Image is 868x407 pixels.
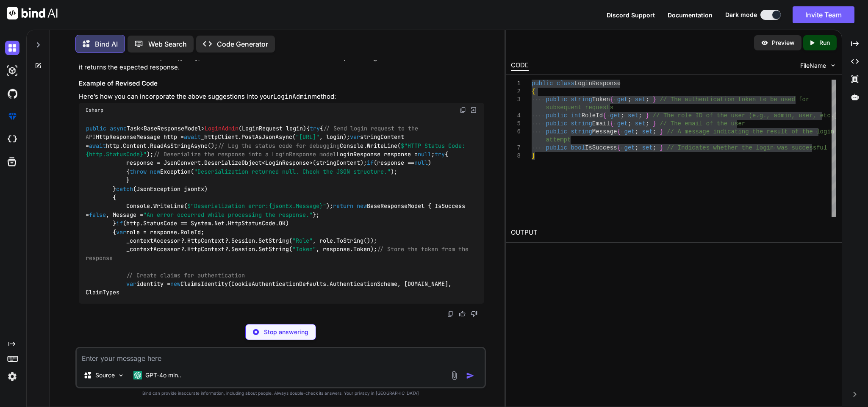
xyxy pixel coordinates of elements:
span: public [86,125,106,132]
span: // Create claims for authentication [126,271,245,279]
span: "Role" [292,237,313,244]
span: ; [635,144,638,151]
span: public [546,96,567,103]
span: set [642,128,653,135]
div: 3 [511,96,521,104]
span: Message [592,128,617,135]
div: 1 [511,80,521,88]
span: FileName [800,61,826,70]
span: // The email of the user [660,120,746,127]
span: return [333,202,353,210]
span: catch [116,185,133,193]
img: Bind AI [7,7,58,19]
span: public [532,80,553,87]
span: "Deserialization returned null. Check the JSON structure." [194,168,391,175]
p: Here’s how you can incorporate the above suggestions into your method: [79,92,484,102]
img: Open in Browser [470,106,477,114]
span: // Deserialize the response into a LoginResponse model [153,150,336,158]
span: public [546,120,567,127]
span: { [532,88,535,95]
span: Email [592,120,610,127]
p: Web Search [148,39,187,49]
span: { [617,144,621,151]
span: { [610,120,613,127]
span: set [635,120,646,127]
span: class [557,80,574,87]
span: { [617,128,621,135]
span: async [110,125,127,132]
img: GPT-4o mini [133,371,142,379]
span: Discord Support [607,11,655,19]
span: {jsonEx.Message} [269,202,323,210]
span: string [571,96,592,103]
img: chevron down [829,62,837,69]
img: darkChat [5,41,19,55]
span: } [653,96,656,103]
span: throw [130,168,147,175]
span: ; [628,96,631,103]
div: 6 [511,128,521,136]
img: preview [761,39,768,47]
span: { [603,112,606,119]
span: Token [592,96,610,103]
span: LoginResponse [574,80,621,87]
img: icon [466,371,474,380]
img: Pick Models [117,372,125,379]
span: } [532,152,535,159]
span: $"HTTP Status Code: " [86,142,465,158]
span: set [642,144,653,151]
span: get [617,120,628,127]
span: subsequent requests [546,104,614,111]
span: // Send login request to the API [86,125,422,141]
span: ; [653,144,656,151]
p: Source [95,371,115,379]
span: if [116,220,123,227]
span: ; [635,128,638,135]
span: get [610,112,621,119]
span: $"Deserialization error: " [187,202,326,210]
span: // The authentication token to be used for [660,96,810,103]
div: 2 [511,88,521,96]
span: try [310,125,320,132]
span: set [635,96,646,103]
img: premium [5,109,19,124]
span: get [617,96,628,103]
div: CODE [511,61,529,71]
span: null [418,150,431,158]
span: } [660,128,663,135]
span: Task<BaseResponseModel> ( ) [86,125,306,132]
code: LoginAdmin [273,92,311,101]
span: } [646,112,649,119]
img: copy [447,310,454,317]
span: RoleId [582,112,603,119]
p: Code Generator [217,39,268,49]
button: Documentation [668,11,713,19]
span: bool [571,144,585,151]
span: {http.StatusCode} [86,150,143,158]
span: Csharp [86,107,103,114]
span: new [170,280,180,288]
span: await [184,133,201,141]
span: // Indicates whether the login was successful [667,144,827,151]
span: string [571,120,592,127]
img: darkAi-studio [5,64,19,78]
div: 5 [511,120,521,128]
span: if [367,159,374,167]
span: ; [653,128,656,135]
button: Discord Support [607,11,655,19]
h3: Example of Revised Code [79,79,484,89]
span: false [89,211,106,219]
span: "[URL]" [296,133,319,141]
span: Dark mode [725,11,757,19]
span: ; [638,112,642,119]
span: get [624,144,635,151]
img: githubDark [5,86,19,101]
img: cloudideIcon [5,132,19,147]
p: Preview [772,39,795,47]
span: ; [628,120,631,127]
span: // A message indicating the result of the login [667,128,834,135]
button: Invite Team [793,6,854,23]
code: { { HttpResponseMessage http = _httpClient.PostAsJsonAsync( , login); stringContent = http.Conten... [86,124,472,297]
div: 4 [511,112,521,120]
p: Bind can provide inaccurate information, including about people. Always double-check its answers.... [75,390,485,396]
